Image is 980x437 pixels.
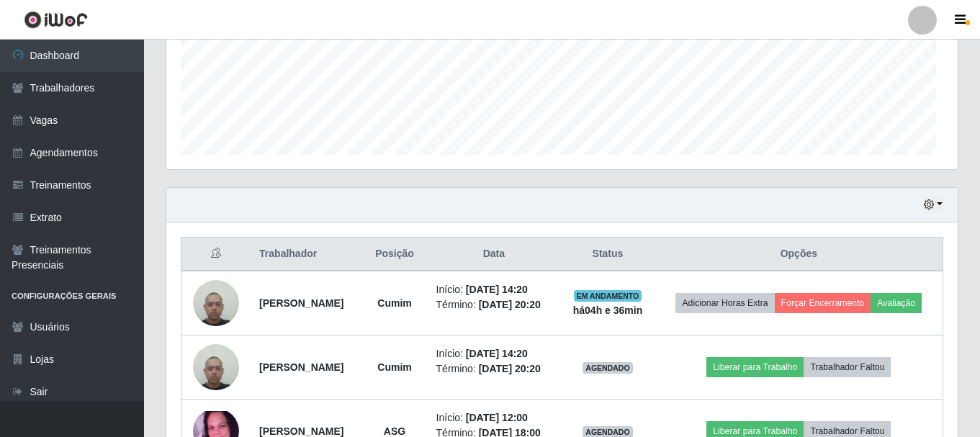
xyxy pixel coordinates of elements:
[655,238,943,271] th: Opções
[479,363,541,374] time: [DATE] 20:20
[573,305,643,316] strong: há 04 h e 36 min
[706,357,804,377] button: Liberar para Trabalho
[466,284,528,295] time: [DATE] 14:20
[871,293,922,313] button: Avaliação
[574,290,642,302] span: EM ANDAMENTO
[560,238,655,271] th: Status
[384,425,405,437] strong: ASG
[24,11,88,29] img: CoreUI Logo
[479,299,541,310] time: [DATE] 20:20
[193,336,239,397] img: 1693507860054.jpeg
[675,293,774,313] button: Adicionar Horas Extra
[259,361,343,373] strong: [PERSON_NAME]
[583,362,633,374] span: AGENDADO
[361,238,427,271] th: Posição
[377,361,411,373] strong: Cumim
[436,282,552,297] li: Início:
[436,410,552,425] li: Início:
[775,293,871,313] button: Forçar Encerramento
[259,297,343,309] strong: [PERSON_NAME]
[804,357,891,377] button: Trabalhador Faltou
[436,297,552,312] li: Término:
[193,272,239,333] img: 1693507860054.jpeg
[428,238,561,271] th: Data
[436,346,552,361] li: Início:
[436,361,552,377] li: Término:
[466,412,528,423] time: [DATE] 12:00
[259,425,343,437] strong: [PERSON_NAME]
[251,238,361,271] th: Trabalhador
[377,297,411,309] strong: Cumim
[466,348,528,359] time: [DATE] 14:20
